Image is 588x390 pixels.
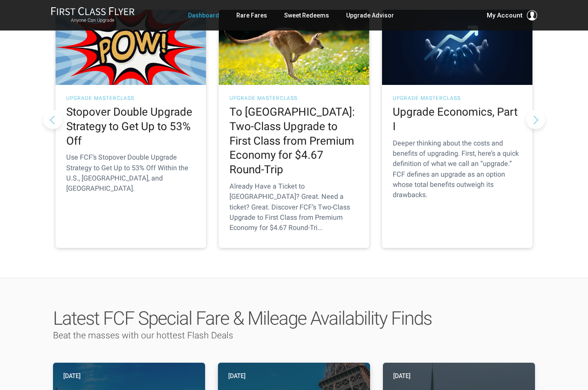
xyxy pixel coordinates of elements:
[487,10,523,20] span: My Account
[43,110,62,129] button: Previous slide
[393,96,522,101] h3: UPGRADE MASTERCLASS
[53,331,233,341] span: Beat the masses with our hottest Flash Deals
[51,7,135,24] a: First Class FlyerAnyone Can Upgrade
[66,105,195,148] h2: Stopover Double Upgrade Strategy to Get Up to 53% Off
[228,372,246,381] time: [DATE]
[219,10,369,248] a: UPGRADE MASTERCLASS To [GEOGRAPHIC_DATA]: Two-Class Upgrade to First Class from Premium Economy f...
[51,17,135,23] small: Anyone Can Upgrade
[229,182,359,233] p: Already Have a Ticket to [GEOGRAPHIC_DATA]? Great. Need a ticket? Great. Discover FCF’s Two-Class...
[393,372,411,381] time: [DATE]
[188,8,219,23] a: Dashboard
[346,8,394,23] a: Upgrade Advisor
[284,8,329,23] a: Sweet Redeems
[526,110,545,129] button: Next slide
[229,105,359,178] h2: To [GEOGRAPHIC_DATA]: Two-Class Upgrade to First Class from Premium Economy for $4.67 Round-Trip
[487,10,537,20] button: My Account
[66,96,195,101] h3: UPGRADE MASTERCLASS
[56,10,206,248] a: UPGRADE MASTERCLASS Stopover Double Upgrade Strategy to Get Up to 53% Off Use FCF’s Stopover Doub...
[63,372,81,381] time: [DATE]
[53,308,432,330] span: Latest FCF Special Fare & Mileage Availability Finds
[382,10,532,248] a: UPGRADE MASTERCLASS Upgrade Economics, Part I Deeper thinking about the costs and benefits of upg...
[51,7,135,16] img: First Class Flyer
[66,153,195,194] p: Use FCF’s Stopover Double Upgrade Strategy to Get Up to 53% Off Within the U.S., [GEOGRAPHIC_DATA...
[236,8,267,23] a: Rare Fares
[393,139,522,201] p: Deeper thinking about the costs and benefits of upgrading. First, here’s a quick definition of wh...
[393,105,522,134] h2: Upgrade Economics, Part I
[229,96,359,101] h3: UPGRADE MASTERCLASS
